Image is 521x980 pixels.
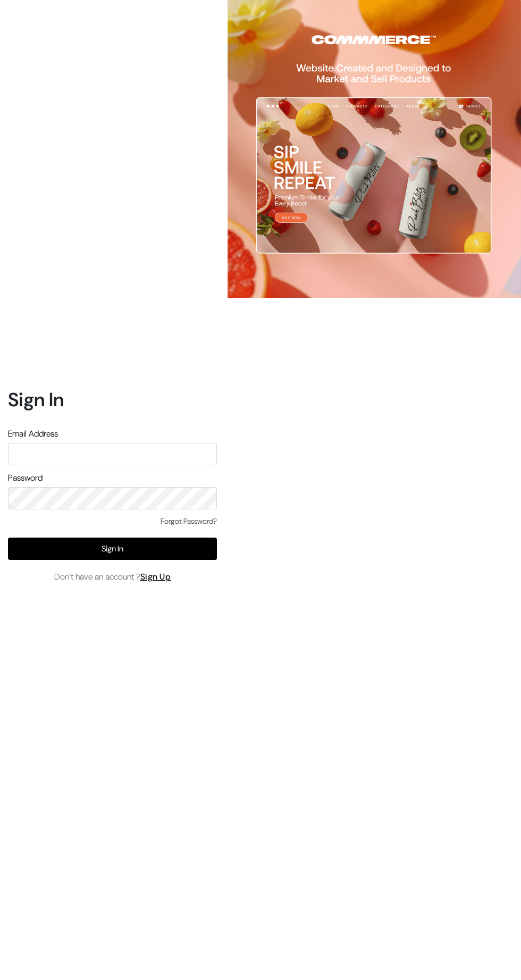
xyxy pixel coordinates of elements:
label: Password [8,472,43,484]
h1: Sign In [8,388,217,411]
a: Forgot Password? [161,516,217,527]
span: Don’t have an account ? [54,571,171,583]
label: Email Address [8,428,58,440]
a: Sign Up [140,571,171,582]
button: Sign In [8,538,217,560]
